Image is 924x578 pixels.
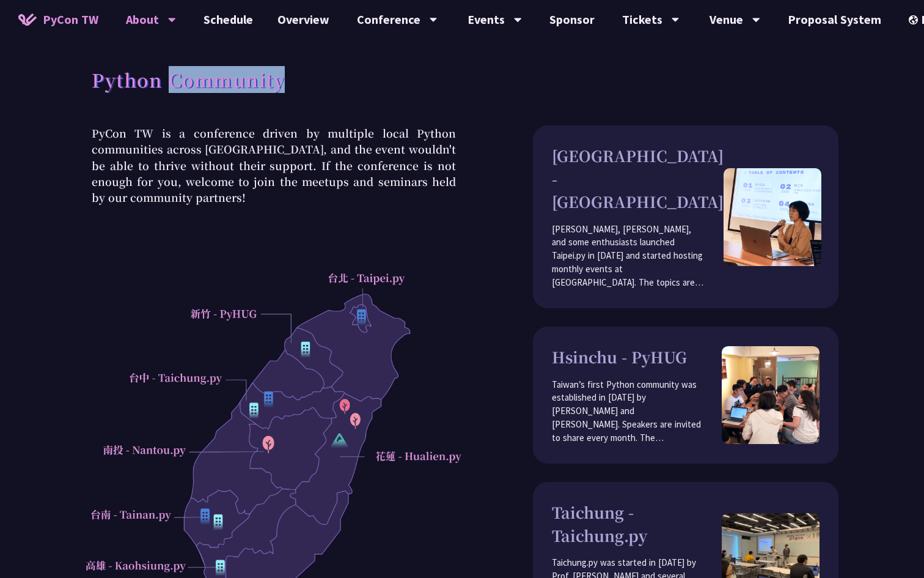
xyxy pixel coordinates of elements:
p: Taiwan’s first Python community was established in [DATE] by [PERSON_NAME] and [PERSON_NAME]. Spe... [552,378,722,445]
img: Locale Icon [909,15,921,24]
h3: Hsinchu - PyHUG [552,346,722,369]
span: PyCon TW [43,10,98,29]
h3: [GEOGRAPHIC_DATA] - [GEOGRAPHIC_DATA] [552,144,724,213]
h3: Taichung - Taichung.py [552,501,722,547]
h1: Python Community [92,61,285,98]
a: PyCon TW [6,4,111,35]
p: PyCon TW is a conference driven by multiple local Python communities across [GEOGRAPHIC_DATA], an... [86,125,462,206]
img: pyhug [722,346,820,444]
p: [PERSON_NAME], [PERSON_NAME], and some enthusiasts launched Taipei.py in [DATE] and started hosti... [552,223,724,290]
img: taipei [724,168,821,266]
img: Home icon of PyCon TW 2025 [18,13,37,26]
